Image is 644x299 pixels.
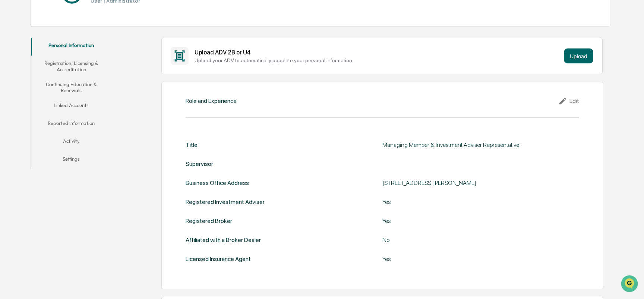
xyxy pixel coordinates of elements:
button: Continuing Education & Renewals [31,77,112,98]
button: Settings [31,151,112,169]
button: Linked Accounts [31,98,112,116]
img: 1746055101610-c473b297-6a78-478c-a979-82029cc54cd1 [7,57,21,70]
div: 🖐️ [7,95,13,101]
div: Title [186,141,198,148]
div: 🗄️ [54,95,60,101]
span: Attestations [61,94,92,101]
div: No [382,236,569,243]
div: 🔎 [7,109,13,115]
button: Activity [31,133,112,151]
div: Edit [558,97,579,106]
div: Start new chat [25,57,122,64]
div: Yes [382,198,569,205]
div: Managing Member & Investment Adviser Representative [382,141,569,148]
div: Business Office Address [186,179,249,186]
iframe: Open customer support [620,274,640,295]
div: Registered Investment Adviser [186,198,265,205]
div: Supervisor [186,160,213,167]
div: Registered Broker [186,217,232,224]
span: Data Lookup [15,108,47,116]
div: Affiliated with a Broker Dealer [186,236,261,243]
div: We're available if you need us! [25,64,94,70]
button: Upload [564,48,593,63]
div: Yes [382,217,569,224]
a: 🖐️Preclearance [4,91,51,104]
a: 🗄️Attestations [51,91,95,104]
div: Licensed Insurance Agent [186,255,251,262]
div: Upload ADV 2B or U4 [195,49,561,56]
a: 🔎Data Lookup [4,105,50,119]
button: Start new chat [127,59,136,68]
button: Personal Information [31,38,112,56]
button: Reported Information [31,116,112,133]
button: Registration, Licensing & Accreditation [31,56,112,77]
div: Upload your ADV to automatically populate your personal information. [195,57,561,63]
div: [STREET_ADDRESS][PERSON_NAME] [382,179,569,186]
div: Role and Experience [186,97,237,104]
input: Clear [19,34,123,42]
div: Yes [382,255,569,262]
a: Powered byPylon [53,126,90,132]
p: How can we help? [7,16,136,28]
span: Preclearance [15,94,48,101]
span: Pylon [74,126,90,132]
div: secondary tabs example [31,38,112,169]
